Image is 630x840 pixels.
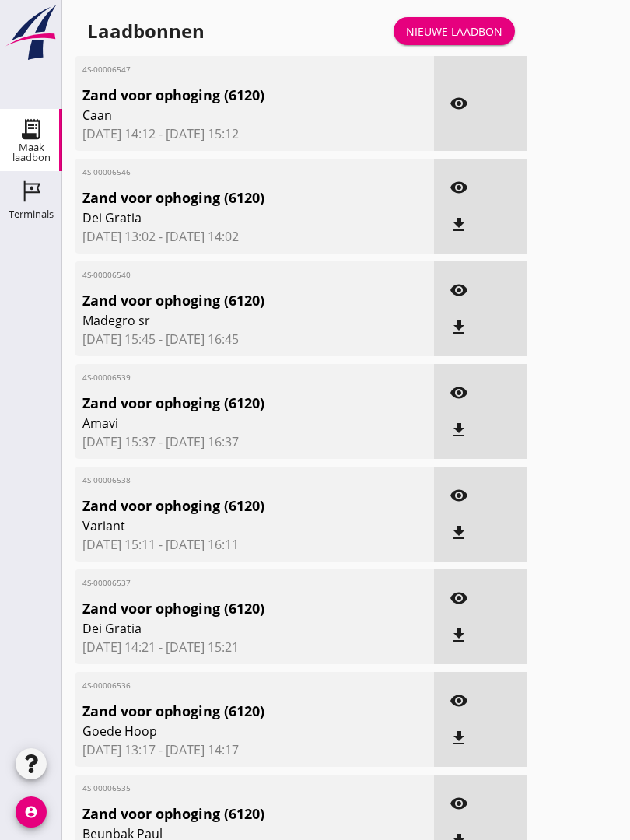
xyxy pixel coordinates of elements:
[394,17,515,45] a: Nieuwe laadbon
[450,383,468,402] i: visibility
[82,680,369,691] span: 4S-00006536
[82,619,369,638] span: Dei Gratia
[82,474,369,486] span: 4S-00006538
[82,740,426,759] span: [DATE] 13:17 - [DATE] 14:17
[9,209,54,219] div: Terminals
[450,523,468,542] i: file_download
[82,701,369,722] span: Zand voor ophoging (6120)
[450,215,468,234] i: file_download
[16,796,47,828] i: account_circle
[450,178,468,197] i: visibility
[450,691,468,710] i: visibility
[82,290,369,311] span: Zand voor ophoging (6120)
[82,311,369,330] span: Madegro sr
[82,598,369,619] span: Zand voor ophoging (6120)
[406,23,502,40] div: Nieuwe laadbon
[82,166,369,178] span: 4S-00006546
[82,535,426,554] span: [DATE] 15:11 - [DATE] 16:11
[450,421,468,439] i: file_download
[87,19,205,44] div: Laadbonnen
[450,281,468,299] i: visibility
[82,803,369,824] span: Zand voor ophoging (6120)
[450,486,468,505] i: visibility
[450,318,468,337] i: file_download
[82,638,426,656] span: [DATE] 14:21 - [DATE] 15:21
[450,94,468,113] i: visibility
[82,414,369,432] span: Amavi
[82,330,426,348] span: [DATE] 15:45 - [DATE] 16:45
[82,393,369,414] span: Zand voor ophoging (6120)
[82,495,369,516] span: Zand voor ophoging (6120)
[450,589,468,607] i: visibility
[450,729,468,747] i: file_download
[82,64,369,75] span: 4S-00006547
[82,782,369,794] span: 4S-00006535
[82,269,369,281] span: 4S-00006540
[82,577,369,589] span: 4S-00006537
[82,516,369,535] span: Variant
[82,227,426,246] span: [DATE] 13:02 - [DATE] 14:02
[3,4,59,61] img: logo-small.a267ee39.svg
[82,106,369,124] span: Caan
[450,794,468,813] i: visibility
[450,626,468,645] i: file_download
[82,85,369,106] span: Zand voor ophoging (6120)
[82,124,426,143] span: [DATE] 14:12 - [DATE] 15:12
[82,372,369,383] span: 4S-00006539
[82,432,426,451] span: [DATE] 15:37 - [DATE] 16:37
[82,722,369,740] span: Goede Hoop
[82,208,369,227] span: Dei Gratia
[82,187,369,208] span: Zand voor ophoging (6120)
